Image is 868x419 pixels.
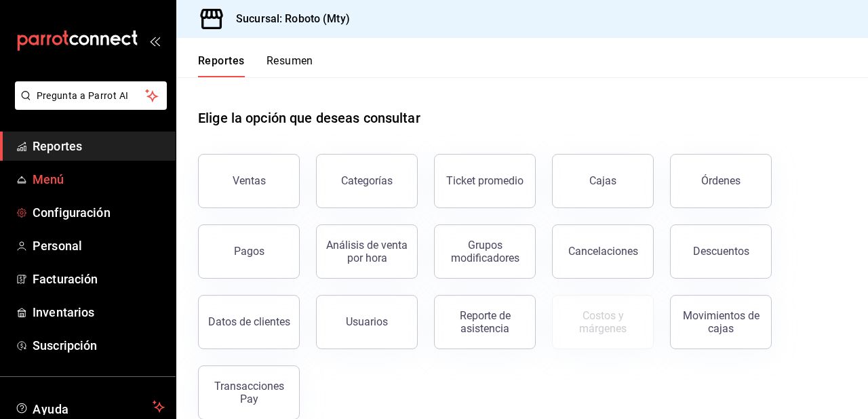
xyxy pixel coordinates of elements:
div: Cajas [589,173,617,189]
div: Análisis de venta por hora [325,239,409,264]
button: Usuarios [316,295,418,349]
span: Menú [33,170,165,188]
button: Ventas [198,154,300,208]
div: Movimientos de cajas [679,309,763,335]
span: Pregunta a Parrot AI [37,89,146,103]
button: Pregunta a Parrot AI [15,81,167,110]
div: navigation tabs [198,54,313,77]
span: Reportes [33,137,165,155]
button: Reportes [198,54,245,77]
button: open_drawer_menu [149,35,160,46]
button: Grupos modificadores [434,224,536,279]
button: Reporte de asistencia [434,295,536,349]
button: Movimientos de cajas [670,295,772,349]
div: Grupos modificadores [443,239,527,264]
div: Categorías [341,174,393,187]
button: Resumen [267,54,313,77]
div: Transacciones Pay [207,380,291,405]
div: Costos y márgenes [561,309,645,335]
button: Pagos [198,224,300,279]
div: Datos de clientes [208,315,290,328]
h3: Sucursal: Roboto (Mty) [225,11,350,27]
h1: Elige la opción que deseas consultar [198,108,420,128]
div: Órdenes [701,174,741,187]
span: Facturación [33,270,165,288]
div: Cancelaciones [568,245,638,258]
button: Categorías [316,154,418,208]
button: Ticket promedio [434,154,536,208]
button: Órdenes [670,154,772,208]
button: Contrata inventarios para ver este reporte [552,295,654,349]
span: Suscripción [33,336,165,355]
div: Reporte de asistencia [443,309,527,335]
a: Cajas [552,154,654,208]
div: Usuarios [346,315,388,328]
div: Descuentos [693,245,749,258]
button: Datos de clientes [198,295,300,349]
div: Ventas [233,174,266,187]
div: Pagos [234,245,264,258]
span: Inventarios [33,303,165,321]
div: Ticket promedio [446,174,524,187]
button: Descuentos [670,224,772,279]
span: Configuración [33,203,165,222]
span: Personal [33,237,165,255]
span: Ayuda [33,399,147,415]
a: Pregunta a Parrot AI [9,98,167,113]
button: Análisis de venta por hora [316,224,418,279]
button: Cancelaciones [552,224,654,279]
